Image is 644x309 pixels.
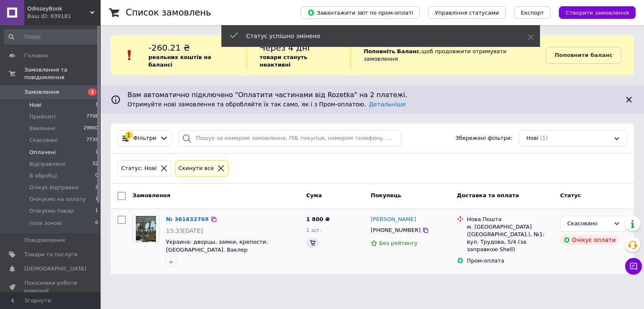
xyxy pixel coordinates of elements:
[301,6,420,19] button: Завантажити звіт по пром-оплаті
[24,265,86,273] span: [DEMOGRAPHIC_DATA]
[29,113,55,121] span: Прийняті
[29,125,55,132] span: Виконані
[86,113,98,121] span: 7708
[306,227,321,233] span: 1 шт.
[29,136,58,144] span: Скасовані
[24,66,101,81] span: Замовлення та повідомлення
[29,219,62,227] span: поза зоною
[551,9,636,15] a: Створити замовлення
[364,48,419,54] b: Поповніть Баланс
[136,216,156,242] img: Фото товару
[559,6,636,19] button: Створити замовлення
[467,257,553,265] div: Пром-оплата
[546,47,621,64] a: Поповнити баланс
[132,192,170,198] span: Замовлення
[369,101,406,108] a: Детальніше
[29,149,56,156] span: Оплачені
[467,223,553,254] div: м. [GEOGRAPHIC_DATA] ([GEOGRAPHIC_DATA].), №1: вул. Трудова, 5/4 (за заправкою Shell)
[566,10,629,16] span: Створити замовлення
[24,52,48,59] span: Головна
[24,88,59,96] span: Замовлення
[95,219,98,227] span: 0
[95,184,98,191] span: 2
[166,227,203,234] span: 15:33[DATE]
[95,101,98,109] span: 1
[83,125,98,132] span: 29900
[148,43,190,53] span: -260.21 ₴
[260,54,307,68] b: товари стануть неактивні
[560,192,581,198] span: Статус
[371,216,416,224] a: [PERSON_NAME]
[246,32,507,40] div: Статус успішно змінено
[625,258,642,275] button: Чат з покупцем
[351,42,545,69] div: , щоб продовжити отримувати замовлення
[95,207,98,215] span: 1
[125,131,132,139] div: 1
[428,6,506,19] button: Управління статусами
[27,5,90,13] span: OdisseyBook
[306,192,322,198] span: Cума
[467,216,553,223] div: Нова Пошта
[4,29,99,44] input: Пошук
[88,88,96,95] span: 1
[521,10,544,16] span: Експорт
[86,136,98,144] span: 7735
[369,225,422,236] div: [PHONE_NUMBER]
[126,8,211,18] h1: Список замовлень
[29,184,78,191] span: Очікує відправки
[307,9,413,16] span: Завантажити звіт по пром-оплаті
[24,251,78,258] span: Товари та послуги
[119,164,158,173] div: Статус: Нові
[371,192,401,198] span: Покупець
[95,196,98,203] span: 1
[455,134,512,142] span: Збережені фільтри:
[514,6,551,19] button: Експорт
[560,235,619,245] div: Очікує оплати
[567,219,610,228] div: Скасовано
[555,52,613,58] b: Поповнити баланс
[29,101,42,109] span: Нові
[29,207,74,215] span: Очікуємо товар
[29,196,86,203] span: Очікуємо на оплату
[123,49,136,62] img: :exclamation:
[92,160,98,168] span: 32
[179,130,402,147] input: Пошук за номером замовлення, ПІБ покупця, номером телефону, Email, номером накладної
[27,13,101,20] div: Ваш ID: 939181
[95,172,98,180] span: 0
[133,134,156,142] span: Фільтри
[526,134,538,142] span: Нові
[379,240,418,246] span: Без рейтингу
[166,239,268,253] a: Украина: дворцы, замки, крепости. [GEOGRAPHIC_DATA]. Ваклер
[457,192,519,198] span: Доставка та оплата
[127,101,406,108] span: Отримуйте нові замовлення та обробляйте їх так само, як і з Пром-оплатою.
[24,279,78,294] span: Показники роботи компанії
[132,216,159,242] a: Фото товару
[95,149,98,156] span: 1
[29,160,66,168] span: Відправлено
[306,216,330,222] span: 1 800 ₴
[540,135,548,141] span: (1)
[177,164,216,173] div: Cкинути все
[435,10,499,16] span: Управління статусами
[29,172,57,180] span: В обробці
[148,54,211,68] b: реальних коштів на балансі
[24,237,65,244] span: Повідомлення
[127,90,617,100] span: Вам автоматично підключено "Оплатити частинами від Rozetka" на 2 платежі.
[166,216,209,222] a: № 361632769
